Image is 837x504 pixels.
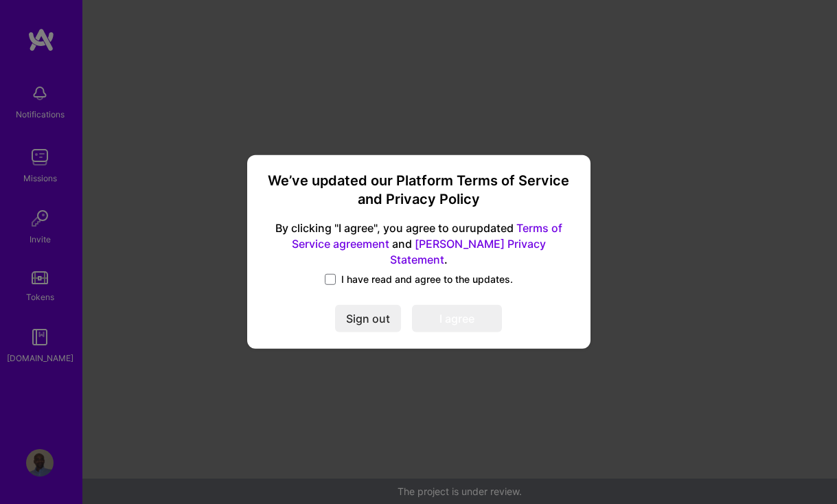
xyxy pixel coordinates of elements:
[390,236,546,266] a: [PERSON_NAME] Privacy Statement
[335,305,401,332] button: Sign out
[412,305,502,332] button: I agree
[341,273,513,286] span: I have read and agree to the updates.
[264,220,574,268] span: By clicking "I agree", you agree to our updated and .
[264,172,574,209] h3: We’ve updated our Platform Terms of Service and Privacy Policy
[292,221,562,251] a: Terms of Service agreement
